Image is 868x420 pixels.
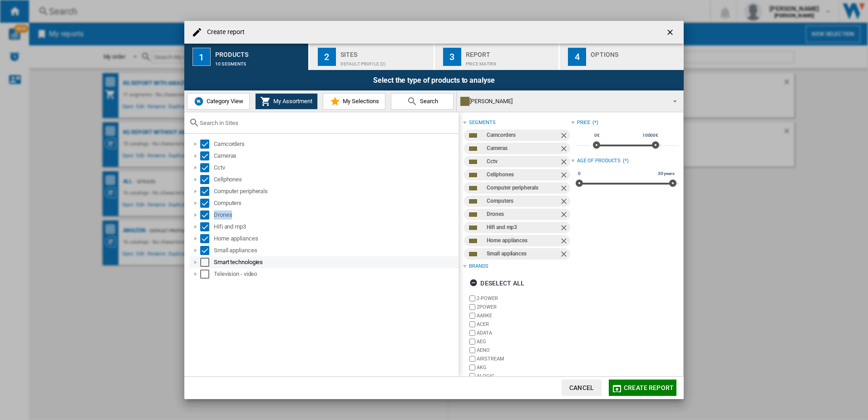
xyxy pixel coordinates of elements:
div: Cctv [487,156,559,167]
div: Cameras [214,151,457,160]
div: Age of products [577,157,621,165]
div: Report [466,47,555,57]
md-checkbox: Select [200,199,214,208]
md-checkbox: Select [200,246,214,255]
button: 3 Report Price Matrix [435,44,560,70]
div: Camcorders [214,140,457,149]
div: Cellphones [487,169,559,180]
label: AENO [477,347,571,354]
ng-md-icon: Remove [559,131,570,142]
input: brand.name [469,330,475,336]
label: ADATA [477,330,571,336]
button: getI18NText('BUTTONS.CLOSE_DIALOG') [662,23,680,41]
span: My Assortment [271,98,312,105]
input: brand.name [469,313,475,319]
md-checkbox: Select [200,151,214,160]
div: 1 [192,48,211,66]
button: 2 Sites Default profile (2) [310,44,434,70]
div: Select the type of products to analyse [184,70,684,90]
ng-md-icon: Remove [559,223,570,234]
div: Computers [487,195,559,207]
div: 4 [568,48,586,66]
label: 2-POWER [477,295,571,302]
ng-md-icon: Remove [559,170,570,181]
button: Search [391,93,454,110]
label: AARKE [477,312,571,319]
button: 1 Products 10 segments [184,44,309,70]
div: Television - video [214,270,457,279]
div: Brands [469,263,488,270]
div: Home appliances [214,234,457,243]
div: [PERSON_NAME] [460,95,665,108]
md-checkbox: Select [200,187,214,196]
label: AKG [477,364,571,371]
div: Products [215,47,305,57]
div: Small appliances [487,248,559,260]
input: brand.name [469,365,475,370]
input: brand.name [469,321,475,327]
div: Smart technologies [214,258,457,267]
label: 2POWER [477,304,571,310]
input: brand.name [469,356,475,362]
div: 10 segments [215,57,305,66]
md-checkbox: Select [200,163,214,172]
button: 4 Options [560,44,684,70]
div: Drones [214,210,457,220]
div: Options [591,47,680,57]
ng-md-icon: Remove [559,236,570,247]
input: brand.name [469,339,475,345]
div: Camcorders [487,130,559,141]
label: ALOGIC [477,373,571,380]
input: Search in Sites [200,120,454,126]
md-checkbox: Select [200,210,214,220]
div: segments [469,119,495,126]
input: brand.name [469,295,475,301]
h4: Create report [202,28,245,37]
div: Cameras [487,143,559,154]
button: Category View [187,93,250,110]
md-checkbox: Select [200,258,214,267]
span: Search [418,98,438,105]
span: Create report [624,384,674,391]
div: Home appliances [487,235,559,246]
md-checkbox: Select [200,175,214,184]
button: Deselect all [467,275,527,291]
label: ACER [477,321,571,328]
span: 30 years [656,170,676,177]
button: Cancel [562,380,602,396]
div: Cellphones [214,175,457,184]
div: Hifi and mp3 [214,222,457,231]
label: AEG [477,338,571,345]
input: brand.name [469,373,475,379]
md-checkbox: Select [200,270,214,279]
span: My Selections [340,98,379,105]
div: Default profile (2) [340,57,430,66]
div: Computers [214,199,457,208]
ng-md-icon: Remove [559,250,570,260]
div: Price Matrix [466,57,555,66]
div: Cctv [214,163,457,172]
md-checkbox: Select [200,234,214,243]
div: 2 [318,48,336,66]
input: brand.name [469,304,475,310]
label: AIRSTREAM [477,355,571,362]
button: My Selections [323,93,385,110]
span: 0 [577,170,582,177]
ng-md-icon: Remove [559,197,570,208]
span: 0€ [593,132,601,139]
div: Drones [487,209,559,220]
ng-md-icon: Remove [559,144,570,155]
div: Computer peripherals [214,187,457,196]
input: brand.name [469,347,475,353]
ng-md-icon: getI18NText('BUTTONS.CLOSE_DIALOG') [666,28,676,39]
ng-md-icon: Remove [559,210,570,221]
div: Small appliances [214,246,457,255]
div: Hifi and mp3 [487,222,559,233]
div: Deselect all [469,275,524,291]
md-checkbox: Select [200,140,214,149]
button: Create report [609,380,676,396]
div: 3 [443,48,461,66]
button: My Assortment [255,93,318,110]
div: Sites [340,47,430,57]
span: 10000€ [641,132,660,139]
